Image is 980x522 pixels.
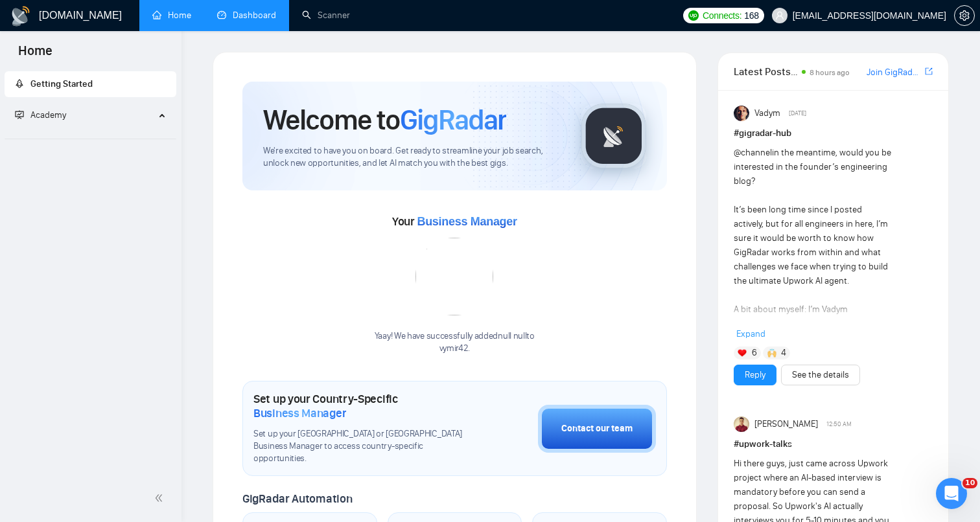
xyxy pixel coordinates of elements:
[581,104,646,168] img: gigradar-logo.png
[826,418,852,430] span: 12:50 AM
[810,68,850,77] span: 8 hours ago
[30,78,93,89] span: Getting Started
[775,11,784,20] span: user
[925,65,933,78] a: export
[954,5,975,26] button: setting
[253,428,473,465] span: Set up your [GEOGRAPHIC_DATA] or [GEOGRAPHIC_DATA] Business Manager to access country-specific op...
[781,346,786,359] span: 4
[302,10,350,21] a: searchScanner
[767,348,776,357] img: 🙌
[962,478,977,488] span: 10
[734,147,772,158] span: @channel
[154,492,167,505] span: double-left
[734,106,749,121] img: Vadym
[734,365,776,385] button: Reply
[5,133,176,142] li: Academy Homepage
[789,108,806,119] span: [DATE]
[744,8,758,23] span: 168
[738,348,747,357] img: ❤️
[10,6,31,27] img: logo
[538,405,656,453] button: Contact our team
[242,492,352,506] span: GigRadar Automation
[703,8,741,23] span: Connects:
[792,368,849,382] a: See the details
[688,10,699,21] img: upwork-logo.png
[263,145,561,170] span: We're excited to have you on board. Get ready to streamline your job search, unlock new opportuni...
[867,65,922,80] a: Join GigRadar Slack Community
[734,416,749,432] img: Umar Manzar
[15,79,24,88] span: rocket
[15,110,24,119] span: fund-projection-screen
[752,346,757,359] span: 6
[954,10,975,21] a: setting
[253,406,346,420] span: Business Manager
[754,417,818,431] span: [PERSON_NAME]
[263,102,506,137] h1: Welcome to
[936,478,967,509] iframe: Intercom live chat
[734,437,933,451] h1: # upwork-talks
[15,109,66,120] span: Academy
[5,71,176,97] li: Getting Started
[30,109,66,120] span: Academy
[417,215,517,228] span: Business Manager
[754,106,780,120] span: Vadym
[415,238,493,315] img: error
[734,63,798,80] span: Latest Posts from the GigRadar Community
[400,102,506,137] span: GigRadar
[253,392,473,420] h1: Set up your Country-Specific
[561,422,633,436] div: Contact our team
[375,330,535,355] div: Yaay! We have successfully added null null to
[734,126,933,141] h1: # gigradar-hub
[925,66,933,76] span: export
[781,365,860,385] button: See the details
[392,214,517,229] span: Your
[8,41,63,69] span: Home
[736,328,765,339] span: Expand
[745,368,765,382] a: Reply
[955,10,974,21] span: setting
[217,10,276,21] a: dashboardDashboard
[152,10,191,21] a: homeHome
[375,343,535,355] p: vymir42 .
